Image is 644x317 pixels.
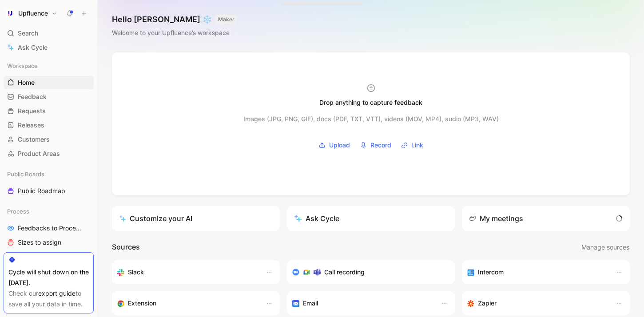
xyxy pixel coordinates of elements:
[18,78,35,87] span: Home
[581,242,629,253] span: Manage sources
[4,76,94,89] a: Home
[4,205,94,218] div: Process
[398,139,426,152] button: Link
[292,298,432,309] div: Forward emails to your feedback inbox
[319,97,422,108] div: Drop anything to capture feedback
[128,267,144,277] h3: Slack
[287,206,455,231] button: Ask Cycle
[4,167,94,181] div: Public Boards
[411,140,423,151] span: Link
[4,41,94,54] a: Ask Cycle
[4,222,94,235] a: Feedbacks to Process
[4,147,94,160] a: Product Areas
[18,42,48,53] span: Ask Cycle
[18,186,65,195] span: Public Roadmap
[7,170,44,178] span: Public Boards
[303,298,318,309] h3: Email
[370,140,391,151] span: Record
[18,9,48,17] h1: Upfluence
[38,289,76,297] a: export guide
[6,9,15,18] img: Upfluence
[18,149,60,158] span: Product Areas
[329,140,350,151] span: Upload
[243,114,499,124] div: Images (JPG, PNG, GIF), docs (PDF, TXT, VTT), videos (MOV, MP4), audio (MP3, WAV)
[119,213,192,224] div: Customize your AI
[478,267,504,277] h3: Intercom
[4,184,94,198] a: Public Roadmap
[18,238,61,247] span: Sizes to assign
[112,14,237,25] h1: Hello [PERSON_NAME] ❄️
[4,119,94,132] a: Releases
[18,135,50,144] span: Customers
[357,139,394,152] button: Record
[4,205,94,277] div: ProcessFeedbacks to ProcessSizes to assignOutput to assignBusiness Focus to assign
[18,107,46,115] span: Requests
[112,28,237,38] div: Welcome to your Upfluence’s workspace
[294,213,339,224] div: Ask Cycle
[4,104,94,118] a: Requests
[215,15,237,24] button: MAKER
[112,206,280,231] a: Customize your AI
[467,267,607,277] div: Sync your customers, send feedback and get updates in Intercom
[581,242,630,253] button: Manage sources
[18,28,38,39] span: Search
[7,207,29,216] span: Process
[112,242,140,253] h2: Sources
[4,59,94,72] div: Workspace
[4,167,94,198] div: Public BoardsPublic Roadmap
[8,267,89,288] div: Cycle will shut down on the [DATE].
[4,27,94,40] div: Search
[7,61,38,70] span: Workspace
[315,139,353,152] button: Upload
[8,288,89,309] div: Check our to save all your data in time.
[117,267,257,277] div: Sync your customers, send feedback and get updates in Slack
[18,224,81,233] span: Feedbacks to Process
[292,267,442,277] div: Record & transcribe meetings from Zoom, Meet & Teams.
[117,298,257,309] div: Capture feedback from anywhere on the web
[478,298,497,309] h3: Zapier
[469,213,523,224] div: My meetings
[4,236,94,249] a: Sizes to assign
[467,298,607,309] div: Capture feedback from thousands of sources with Zapier (survey results, recordings, sheets, etc).
[18,92,47,101] span: Feedback
[128,298,156,309] h3: Extension
[18,121,44,130] span: Releases
[4,7,60,20] button: UpfluenceUpfluence
[4,250,94,263] a: Output to assign
[4,90,94,103] a: Feedback
[324,267,365,277] h3: Call recording
[4,133,94,146] a: Customers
